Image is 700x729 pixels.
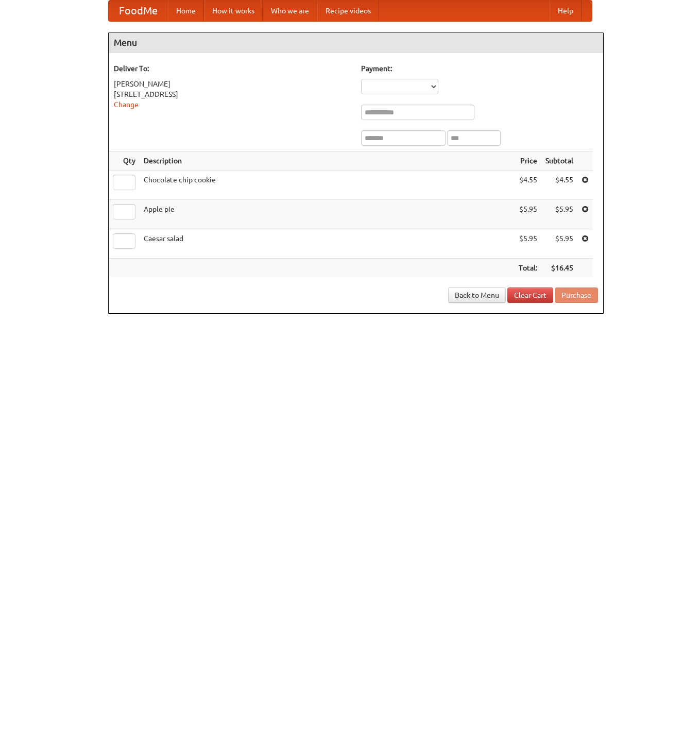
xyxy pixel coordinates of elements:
[515,151,541,171] th: Price
[317,1,379,21] a: Recipe videos
[109,32,603,53] h4: Menu
[541,171,577,200] td: $4.55
[515,171,541,200] td: $4.55
[541,259,577,278] th: $16.45
[541,151,577,171] th: Subtotal
[140,151,515,171] th: Description
[140,200,515,229] td: Apple pie
[263,1,317,21] a: Who we are
[515,229,541,259] td: $5.95
[541,200,577,229] td: $5.95
[204,1,263,21] a: How it works
[168,1,204,21] a: Home
[541,229,577,259] td: $5.95
[361,63,598,74] h5: Payment:
[109,151,140,171] th: Qty
[507,287,553,303] a: Clear Cart
[140,229,515,259] td: Caesar salad
[515,259,541,278] th: Total:
[114,63,351,74] h5: Deliver To:
[555,287,598,303] button: Purchase
[550,1,582,21] a: Help
[515,200,541,229] td: $5.95
[140,171,515,200] td: Chocolate chip cookie
[114,89,351,99] div: [STREET_ADDRESS]
[114,79,351,89] div: [PERSON_NAME]
[448,287,506,303] a: Back to Menu
[114,100,139,109] a: Change
[109,1,168,21] a: FoodMe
